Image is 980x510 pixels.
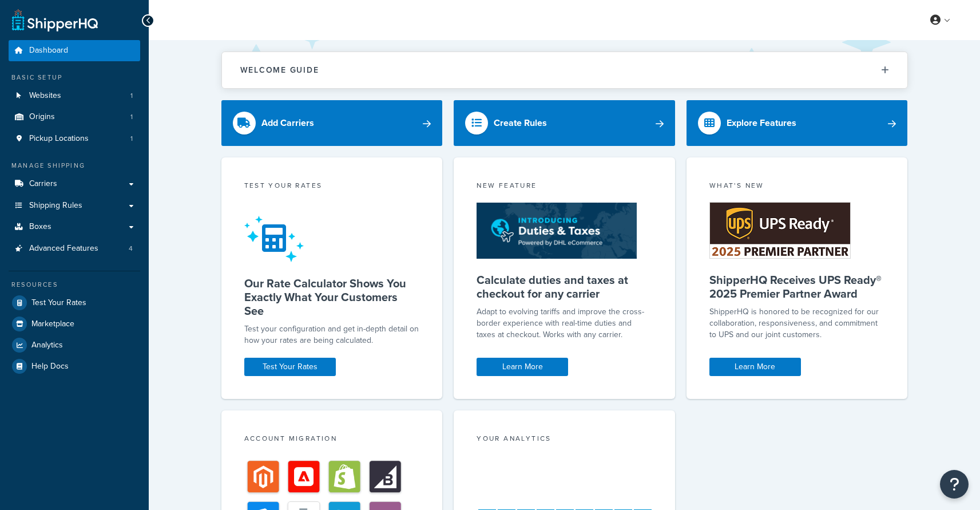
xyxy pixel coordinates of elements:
[244,358,336,376] a: Test Your Rates
[9,314,140,334] a: Marketplace
[709,180,885,193] div: What's New
[9,106,140,128] a: Origins1
[477,358,568,376] a: Learn More
[709,273,885,301] h5: ShipperHQ Receives UPS Ready® 2025 Premier Partner Award
[9,238,140,259] a: Advanced Features4
[29,244,98,254] span: Advanced Features
[31,319,74,329] span: Marketplace
[9,335,140,355] a: Analytics
[9,292,140,313] a: Test Your Rates
[9,238,140,259] li: Advanced Features
[29,201,82,211] span: Shipping Rules
[261,115,314,131] div: Add Carriers
[31,362,69,371] span: Help Docs
[29,91,61,101] span: Websites
[454,100,675,146] a: Create Rules
[244,433,420,446] div: Account Migration
[9,128,140,149] li: Pickup Locations
[687,100,908,146] a: Explore Features
[130,112,133,122] span: 1
[9,356,140,377] a: Help Docs
[9,128,140,149] a: Pickup Locations1
[29,179,57,189] span: Carriers
[9,280,140,290] div: Resources
[9,40,140,61] a: Dashboard
[477,433,652,446] div: Your Analytics
[244,276,420,318] h5: Our Rate Calculator Shows You Exactly What Your Customers See
[9,73,140,82] div: Basic Setup
[244,180,420,193] div: Test your rates
[477,306,652,341] p: Adapt to evolving tariffs and improve the cross-border experience with real-time duties and taxes...
[130,91,133,101] span: 1
[9,85,140,106] a: Websites1
[477,180,652,193] div: New Feature
[29,46,68,56] span: Dashboard
[9,106,140,128] li: Origins
[9,173,140,195] a: Carriers
[129,244,133,254] span: 4
[31,298,86,308] span: Test Your Rates
[727,115,796,131] div: Explore Features
[29,222,51,232] span: Boxes
[940,470,969,499] button: Open Resource Center
[477,273,652,301] h5: Calculate duties and taxes at checkout for any carrier
[9,216,140,238] a: Boxes
[240,66,319,74] h2: Welcome Guide
[29,134,89,144] span: Pickup Locations
[31,341,63,350] span: Analytics
[222,52,907,88] button: Welcome Guide
[9,195,140,216] a: Shipping Rules
[244,323,420,346] div: Test your configuration and get in-depth detail on how your rates are being calculated.
[709,358,801,376] a: Learn More
[221,100,443,146] a: Add Carriers
[9,85,140,106] li: Websites
[494,115,547,131] div: Create Rules
[9,161,140,171] div: Manage Shipping
[29,112,55,122] span: Origins
[709,306,885,341] p: ShipperHQ is honored to be recognized for our collaboration, responsiveness, and commitment to UP...
[130,134,133,144] span: 1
